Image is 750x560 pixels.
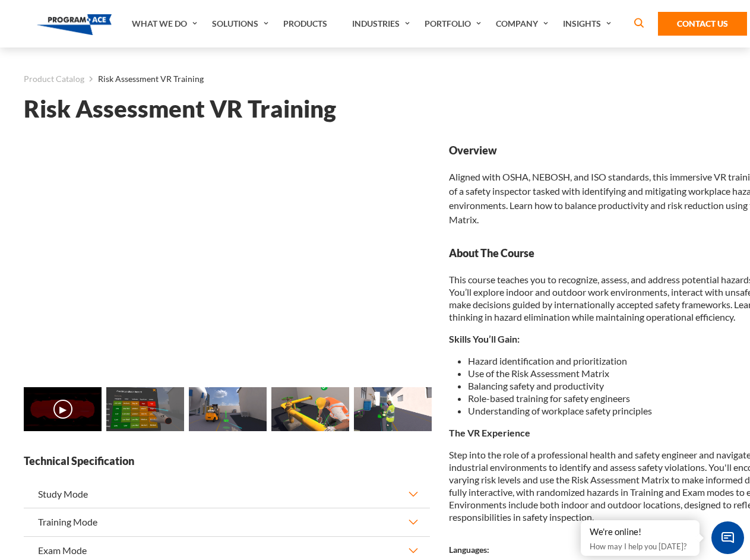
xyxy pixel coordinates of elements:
[37,14,112,35] img: Program-Ace
[24,454,430,469] strong: Technical Specification
[449,545,489,555] strong: Languages:
[24,71,84,87] a: Product Catalog
[354,387,432,431] img: Risk Assessment VR Training - Preview 4
[24,480,430,508] button: Study Mode
[271,387,349,431] img: Risk Assessment VR Training - Preview 3
[24,508,430,536] button: Training Mode
[590,539,691,553] p: How may I help you [DATE]?
[53,400,72,419] button: ▶
[189,387,267,431] img: Risk Assessment VR Training - Preview 2
[24,387,102,431] img: Risk Assessment VR Training - Video 0
[658,12,747,36] a: Contact Us
[106,387,184,431] img: Risk Assessment VR Training - Preview 1
[24,143,430,372] iframe: Risk Assessment VR Training - Video 0
[711,521,744,554] span: Chat Widget
[84,71,204,87] li: Risk Assessment VR Training
[590,526,691,538] div: We're online!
